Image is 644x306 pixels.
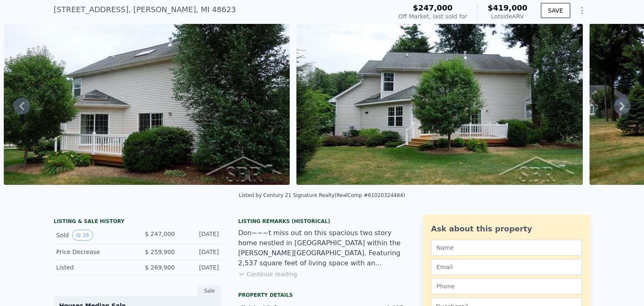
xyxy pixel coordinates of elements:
[238,270,297,278] button: Continue reading
[431,259,582,275] input: Email
[56,263,131,272] div: Listed
[541,3,570,18] button: SAVE
[238,292,406,298] div: Property details
[145,249,175,255] span: $ 259,900
[238,228,406,268] div: Don~~~t miss out on this spacious two story home nestled in [GEOGRAPHIC_DATA] within the [PERSON_...
[488,3,527,12] span: $419,000
[54,4,236,16] div: [STREET_ADDRESS] , [PERSON_NAME] , MI 48623
[56,230,131,241] div: Sold
[198,285,221,296] div: Sale
[488,12,527,21] div: Lotside ARV
[431,223,582,235] div: Ask about this property
[239,192,405,198] div: Listed by Century 21 Signature Realty (RealComp #61020324484)
[182,263,219,272] div: [DATE]
[182,248,219,256] div: [DATE]
[56,248,131,256] div: Price Decrease
[238,218,406,225] div: Listing Remarks (Historical)
[4,24,290,185] img: Sale: 139525982 Parcel: 117329825
[145,264,175,271] span: $ 269,900
[296,24,583,185] img: Sale: 139525982 Parcel: 117329825
[431,278,582,294] input: Phone
[182,230,219,241] div: [DATE]
[54,218,221,226] div: LISTING & SALE HISTORY
[574,2,590,19] button: Show Options
[72,230,93,241] button: View historical data
[413,3,453,12] span: $247,000
[431,240,582,256] input: Name
[398,12,467,21] div: Off Market, last sold for
[145,231,175,237] span: $ 247,000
